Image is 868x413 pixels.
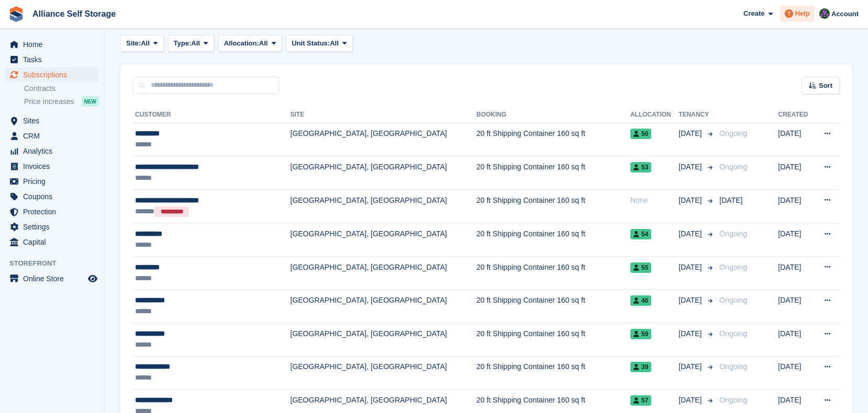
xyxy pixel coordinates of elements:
[678,128,704,139] span: [DATE]
[719,362,747,371] span: Ongoing
[5,159,99,174] a: menu
[259,38,268,49] span: All
[719,329,747,338] span: Ongoing
[630,395,651,406] span: 57
[286,35,352,52] button: Unit Status: All
[630,262,651,273] span: 55
[719,163,747,171] span: Ongoing
[23,204,86,219] span: Protection
[678,295,704,306] span: [DATE]
[224,38,259,49] span: Allocation:
[630,195,678,206] div: None
[291,123,476,156] td: [GEOGRAPHIC_DATA], [GEOGRAPHIC_DATA]
[476,323,630,356] td: 20 ft Shipping Container 160 sq ft
[630,362,651,372] span: 39
[719,230,747,238] span: Ongoing
[24,97,74,107] span: Price increases
[630,162,651,173] span: 53
[23,52,86,67] span: Tasks
[28,5,120,22] a: Alliance Self Storage
[719,263,747,271] span: Ongoing
[5,235,99,249] a: menu
[5,144,99,158] a: menu
[141,38,150,49] span: All
[5,113,99,128] a: menu
[5,220,99,234] a: menu
[678,328,704,339] span: [DATE]
[476,156,630,190] td: 20 ft Shipping Container 160 sq ft
[5,67,99,82] a: menu
[23,174,86,189] span: Pricing
[678,395,704,406] span: [DATE]
[24,96,99,107] a: Price increases NEW
[819,8,830,19] img: Romilly Norton
[778,323,814,356] td: [DATE]
[5,52,99,67] a: menu
[476,189,630,223] td: 20 ft Shipping Container 160 sq ft
[778,223,814,257] td: [DATE]
[719,396,747,404] span: Ongoing
[476,223,630,257] td: 20 ft Shipping Container 160 sq ft
[831,9,859,19] span: Account
[23,113,86,128] span: Sites
[819,81,832,91] span: Sort
[778,356,814,389] td: [DATE]
[292,38,330,49] span: Unit Status:
[82,96,99,107] div: NEW
[9,258,104,269] span: Storefront
[86,272,99,285] a: Preview store
[678,361,704,372] span: [DATE]
[126,38,141,49] span: Site:
[743,8,764,19] span: Create
[476,123,630,156] td: 20 ft Shipping Container 160 sq ft
[678,262,704,273] span: [DATE]
[291,156,476,190] td: [GEOGRAPHIC_DATA], [GEOGRAPHIC_DATA]
[778,123,814,156] td: [DATE]
[330,38,339,49] span: All
[5,189,99,204] a: menu
[24,84,99,94] a: Contracts
[291,256,476,290] td: [GEOGRAPHIC_DATA], [GEOGRAPHIC_DATA]
[5,204,99,219] a: menu
[23,144,86,158] span: Analytics
[291,323,476,356] td: [GEOGRAPHIC_DATA], [GEOGRAPHIC_DATA]
[5,174,99,189] a: menu
[133,107,291,123] th: Customer
[476,356,630,389] td: 20 ft Shipping Container 160 sq ft
[291,223,476,257] td: [GEOGRAPHIC_DATA], [GEOGRAPHIC_DATA]
[291,107,476,123] th: Site
[630,329,651,339] span: 59
[719,129,747,137] span: Ongoing
[678,228,704,239] span: [DATE]
[678,195,704,206] span: [DATE]
[778,290,814,323] td: [DATE]
[678,107,715,123] th: Tenancy
[23,220,86,234] span: Settings
[291,189,476,223] td: [GEOGRAPHIC_DATA], [GEOGRAPHIC_DATA]
[8,6,24,22] img: stora-icon-8386f47178a22dfd0bd8f6a31ec36ba5ce8667c1dd55bd0f319d3a0aa187defe.svg
[168,35,214,52] button: Type: All
[476,256,630,290] td: 20 ft Shipping Container 160 sq ft
[291,356,476,389] td: [GEOGRAPHIC_DATA], [GEOGRAPHIC_DATA]
[719,196,742,204] span: [DATE]
[23,159,86,174] span: Invoices
[630,129,651,139] span: 50
[630,229,651,239] span: 54
[476,290,630,323] td: 20 ft Shipping Container 160 sq ft
[191,38,200,49] span: All
[23,129,86,143] span: CRM
[291,290,476,323] td: [GEOGRAPHIC_DATA], [GEOGRAPHIC_DATA]
[678,162,704,173] span: [DATE]
[120,35,164,52] button: Site: All
[23,189,86,204] span: Coupons
[5,37,99,52] a: menu
[719,296,747,304] span: Ongoing
[23,67,86,82] span: Subscriptions
[630,107,678,123] th: Allocation
[218,35,282,52] button: Allocation: All
[23,37,86,52] span: Home
[795,8,810,19] span: Help
[5,271,99,286] a: menu
[23,235,86,249] span: Capital
[174,38,192,49] span: Type:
